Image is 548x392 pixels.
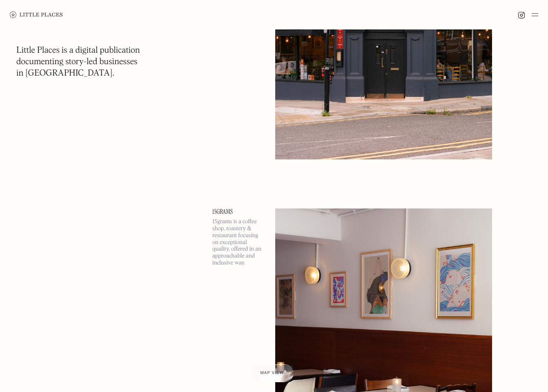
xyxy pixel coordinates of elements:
[251,364,294,382] a: Map view
[16,45,140,79] h1: Little Places is a digital publication documenting story-led businesses in [GEOGRAPHIC_DATA].
[261,371,284,375] span: Map view
[212,218,265,267] p: 15grams is a coffee shop, roastery & restaurant focusing on exceptional quality, offered in an ap...
[212,208,265,215] a: 15grams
